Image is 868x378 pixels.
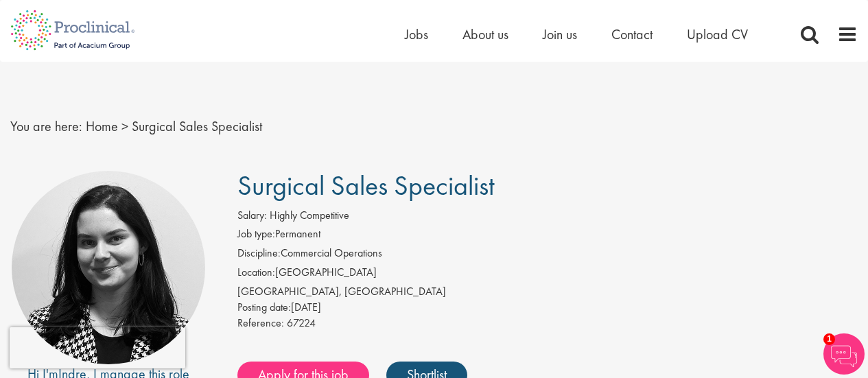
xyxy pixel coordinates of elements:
[287,316,316,330] span: 67224
[405,25,428,43] a: Jobs
[10,117,82,135] span: You are here:
[237,168,495,203] span: Surgical Sales Specialist
[237,265,858,284] li: [GEOGRAPHIC_DATA]
[237,246,858,265] li: Commercial Operations
[823,333,835,345] span: 1
[462,25,508,43] a: About us
[86,117,118,135] a: breadcrumb link
[237,300,291,314] span: Posting date:
[132,117,262,135] span: Surgical Sales Specialist
[237,265,275,281] label: Location:
[237,284,858,300] div: [GEOGRAPHIC_DATA], [GEOGRAPHIC_DATA]
[237,226,858,246] li: Permanent
[237,300,858,316] div: [DATE]
[121,117,128,135] span: >
[543,25,577,43] a: Join us
[12,171,205,364] img: imeage of recruiter Indre Stankeviciute
[237,208,267,224] label: Salary:
[823,333,865,375] img: Chatbot
[611,25,653,43] a: Contact
[270,208,349,222] span: Highly Competitive
[237,226,275,242] label: Job type:
[237,316,284,331] label: Reference:
[687,25,748,43] a: Upload CV
[237,246,281,261] label: Discipline:
[10,327,185,368] iframe: reCAPTCHA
